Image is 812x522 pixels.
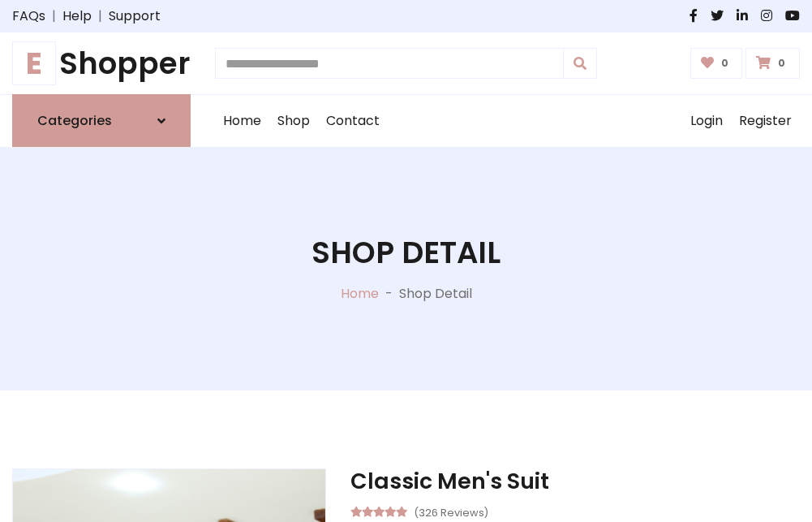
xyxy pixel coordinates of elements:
a: Categories [12,94,191,147]
a: FAQs [12,6,45,26]
a: Contact [318,95,388,147]
a: Help [62,6,92,26]
a: Login [682,95,731,147]
span: | [45,6,62,26]
a: Home [341,284,379,303]
a: 0 [745,48,800,79]
a: Home [215,95,269,147]
h1: Shop Detail [311,235,501,270]
span: E [12,41,56,85]
span: 0 [717,56,733,71]
p: Shop Detail [399,284,472,304]
span: | [92,6,109,26]
a: Shop [269,95,318,147]
h3: Classic Men's Suit [350,468,800,494]
p: - [379,284,399,304]
h6: Categories [37,113,112,128]
small: (326 Reviews) [414,502,488,521]
a: Support [109,6,161,26]
a: 0 [690,48,743,79]
h1: Shopper [12,45,191,81]
span: 0 [774,56,789,71]
a: Register [731,95,800,147]
a: EShopper [12,45,191,81]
